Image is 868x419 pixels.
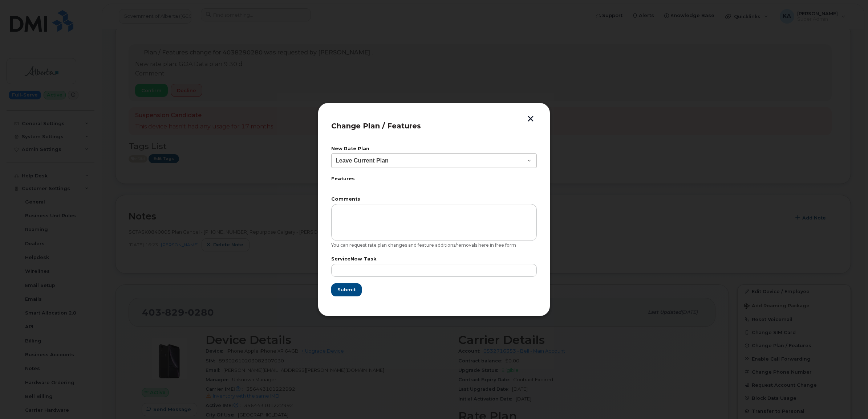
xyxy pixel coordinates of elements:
label: ServiceNow Task [331,257,537,262]
label: Comments [331,197,537,202]
button: Submit [331,283,362,296]
span: Submit [337,286,356,293]
label: New Rate Plan [331,147,537,151]
div: You can request rate plan changes and feature additions/removals here in free form [331,242,537,248]
span: Change Plan / Features [331,122,421,130]
label: Features [331,177,537,181]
